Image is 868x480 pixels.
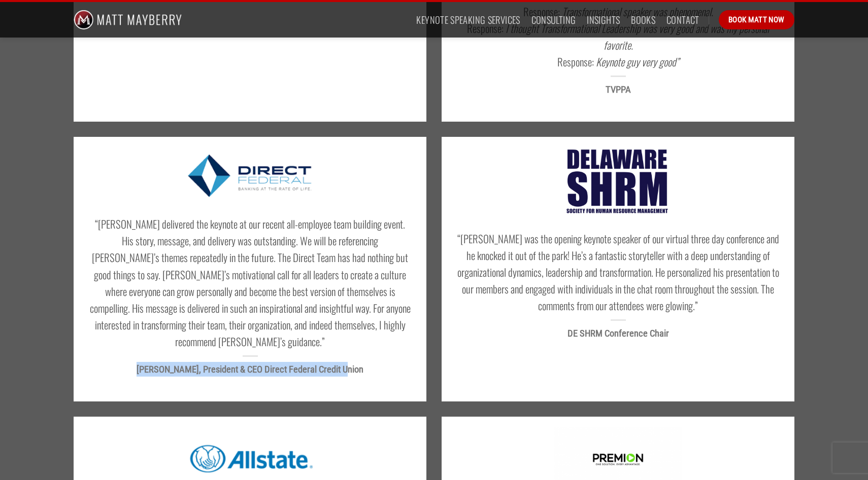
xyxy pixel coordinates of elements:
[89,215,411,350] h4: “[PERSON_NAME] delivered the keynote at our recent all-employee team building event. His story, m...
[416,11,520,29] a: Keynote Speaking Services
[557,54,594,69] strong: Response:
[631,11,655,29] a: Books
[728,14,785,26] span: Book Matt Now
[587,11,620,29] a: Insights
[137,364,363,375] strong: [PERSON_NAME], President & CEO Direct Federal Credit Union
[531,11,576,29] a: Consulting
[606,84,631,95] strong: TVPPA
[666,11,699,29] a: Contact
[74,2,182,38] img: Matt Mayberry
[596,54,679,69] em: Keynote guy very good”
[567,328,669,339] strong: DE SHRM Conference Chair
[457,230,779,314] h4: “[PERSON_NAME] was the opening keynote speaker of our virtual three day conference and he knocked...
[719,10,794,29] a: Book Matt Now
